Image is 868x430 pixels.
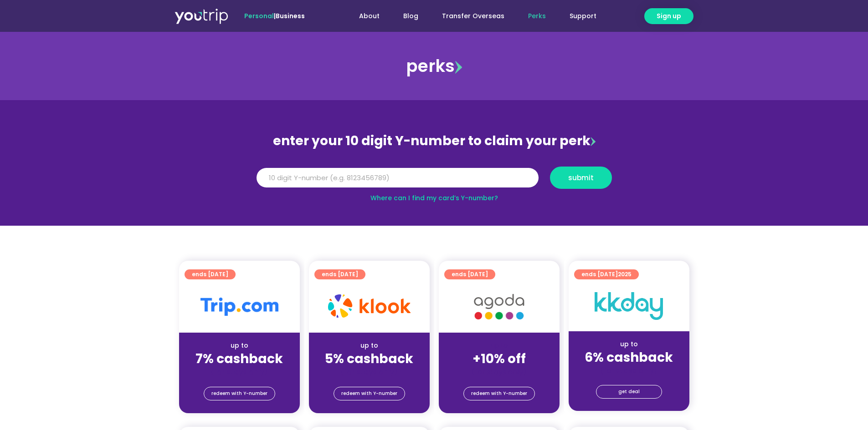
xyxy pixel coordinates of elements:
a: redeem with Y-number [334,387,405,400]
a: Sign up [644,8,693,24]
strong: +10% off [473,350,526,368]
a: Blog [391,8,430,25]
span: submit [568,174,594,181]
span: redeem with Y-number [341,387,397,400]
span: ends [DATE] [581,269,632,279]
div: enter your 10 digit Y-number to claim your perk [252,129,616,153]
span: Personal [244,11,274,20]
a: get deal [596,385,662,399]
span: ends [DATE] [192,269,228,279]
a: Where can I find my card’s Y-number? [370,193,498,202]
div: up to [316,341,422,350]
span: get deal [618,385,640,398]
span: redeem with Y-number [471,387,527,400]
div: (for stays only) [446,367,552,377]
span: | [244,11,305,20]
strong: 7% cashback [195,350,283,368]
input: 10 digit Y-number (e.g. 8123456789) [257,168,539,188]
div: up to [576,339,682,349]
a: Business [276,11,305,20]
div: (for stays only) [316,367,422,377]
button: submit [550,167,612,189]
div: (for stays only) [186,367,293,377]
a: redeem with Y-number [204,387,275,400]
strong: 5% cashback [325,350,413,368]
span: up to [491,341,508,350]
form: Y Number [257,167,612,196]
a: About [347,8,391,25]
a: Support [558,8,608,25]
nav: Menu [329,8,608,25]
span: Sign up [657,11,681,21]
a: ends [DATE] [314,269,365,279]
a: Transfer Overseas [430,8,516,25]
a: Perks [516,8,558,25]
span: 2025 [618,270,632,278]
span: redeem with Y-number [211,387,267,400]
span: ends [DATE] [452,269,488,279]
a: redeem with Y-number [463,387,535,400]
a: ends [DATE] [444,269,495,279]
div: up to [186,341,293,350]
div: (for stays only) [576,366,682,375]
a: ends [DATE] [185,269,236,279]
span: ends [DATE] [322,269,358,279]
a: ends [DATE]2025 [574,269,639,279]
strong: 6% cashback [585,349,673,366]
